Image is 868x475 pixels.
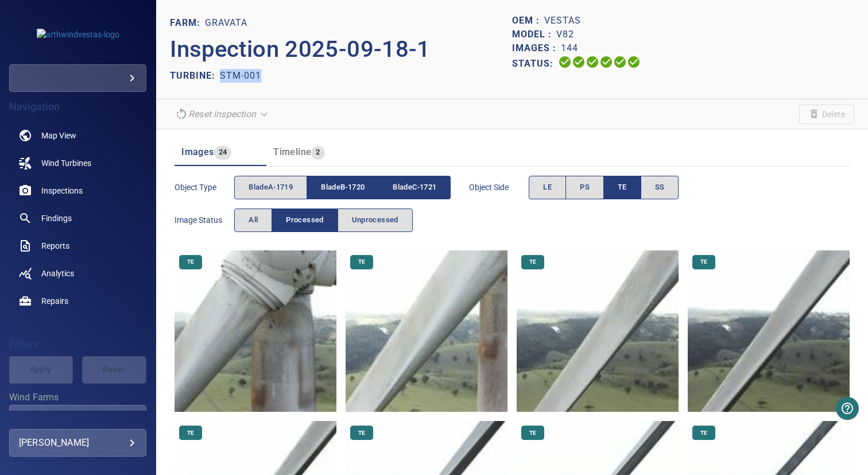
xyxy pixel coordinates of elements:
svg: ML Processing 100% [599,55,613,69]
span: Inspections [41,185,83,196]
button: Processed [272,208,338,232]
p: STM-001 [220,69,261,83]
span: Analytics [41,268,74,279]
span: SS [655,181,665,194]
svg: Uploading 100% [558,55,572,69]
a: inspections noActive [9,177,146,204]
button: bladeA-1719 [234,176,307,199]
div: arthwindvestas [9,64,146,92]
span: Findings [41,213,72,224]
span: TE [180,258,201,266]
svg: Selecting 100% [586,55,599,69]
a: analytics noActive [9,260,146,287]
h4: Filters [9,339,146,350]
p: Inspection 2025-09-18-1 [170,32,512,67]
a: map noActive [9,122,146,149]
div: objectType [234,176,451,199]
a: windturbines noActive [9,149,146,177]
div: [PERSON_NAME] [19,434,137,452]
span: bladeC-1721 [393,181,436,194]
span: Processed [286,214,323,227]
span: TE [693,429,714,437]
button: PS [565,176,604,199]
span: LE [543,181,552,194]
p: V82 [556,28,574,41]
div: imageStatus [234,208,413,232]
p: TURBINE: [170,69,220,83]
span: Repairs [41,295,68,307]
img: arthwindvestas-logo [37,29,119,40]
p: OEM : [512,14,544,28]
p: Images : [512,41,561,55]
button: All [234,208,272,232]
span: Images [181,146,214,157]
span: Unable to delete the inspection due to its current status [799,105,854,124]
span: TE [180,429,201,437]
button: LE [529,176,566,199]
svg: Matching 100% [613,55,627,69]
button: SS [641,176,679,199]
span: TE [522,258,543,266]
svg: Classification 100% [627,55,641,69]
span: Timeline [273,146,311,157]
span: TE [351,258,372,266]
p: 144 [561,41,578,55]
p: Vestas [544,14,581,28]
p: Model : [512,28,556,41]
a: repairs noActive [9,287,146,315]
p: Status: [512,55,558,72]
span: Object Side [469,181,529,193]
p: GRAVATA [205,16,247,30]
button: TE [603,176,641,199]
span: Unprocessed [352,214,398,227]
em: Reset inspection [188,109,256,119]
span: bladeA-1719 [249,181,293,194]
span: Wind Turbines [41,157,91,169]
span: bladeB-1720 [321,181,365,194]
span: PS [580,181,590,194]
span: Reports [41,240,69,252]
div: objectSide [529,176,679,199]
p: FARM: [170,16,205,30]
span: 2 [311,146,324,159]
span: All [249,214,258,227]
button: bladeC-1721 [379,176,451,199]
div: Reset inspection [170,104,274,124]
span: Object type [175,181,234,193]
a: reports noActive [9,232,146,260]
button: Unprocessed [338,208,413,232]
button: bladeB-1720 [307,176,379,199]
span: TE [693,258,714,266]
span: TE [522,429,543,437]
div: Wind Farms [9,405,146,432]
svg: Data Formatted 100% [572,55,586,69]
div: Unable to reset the inspection due to its current status [170,104,274,124]
span: TE [351,429,372,437]
h4: Navigation [9,101,146,113]
span: TE [618,181,627,194]
span: Image Status [175,214,234,226]
a: findings noActive [9,204,146,232]
label: Wind Farms [9,393,146,402]
span: Map View [41,130,76,141]
span: 24 [214,146,232,159]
